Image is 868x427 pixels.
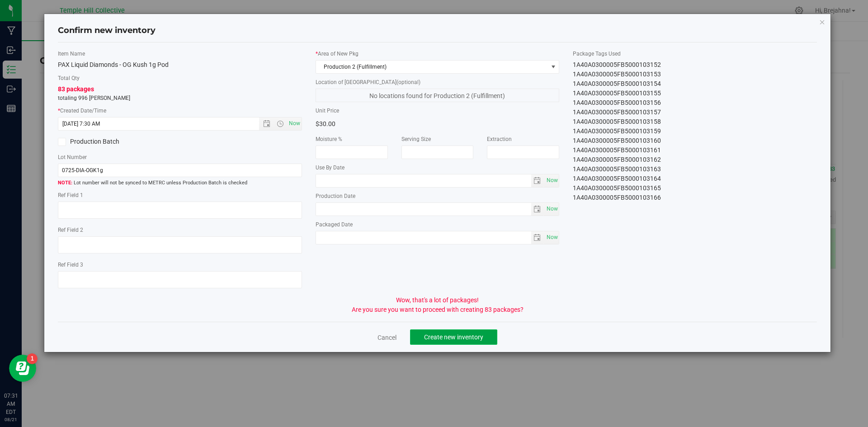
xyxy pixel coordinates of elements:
div: 1A40A0300005FB5000103162 [573,155,817,164]
a: Cancel [377,333,396,342]
span: 83 packages [58,85,94,93]
label: Item Name [58,50,302,58]
div: 1A40A0300005FB5000103166 [573,193,817,202]
label: Total Qty [58,74,302,82]
label: Moisture % [316,135,388,143]
div: 1A40A0300005FB5000103152 [573,60,817,70]
span: Production 2 (Fulfillment) [316,61,548,73]
span: Set Current date [544,174,560,187]
label: Extraction [487,135,559,143]
span: Open the time view [272,120,288,127]
span: Open the date view [259,120,274,127]
label: Package Tags Used [573,50,817,58]
div: 1A40A0300005FB5000103153 [573,70,817,79]
span: Set Current date [287,117,302,130]
span: (optional) [396,79,420,85]
label: Ref Field 3 [58,261,302,269]
div: 1A40A0300005FB5000103155 [573,89,817,98]
label: Production Date [316,192,560,200]
label: Packaged Date [316,221,560,229]
div: 1A40A0300005FB5000103159 [573,127,817,136]
span: select [544,231,559,244]
div: $30.00 [316,117,431,131]
span: Lot number will not be synced to METRC unless Production Batch is checked [58,179,302,187]
h4: Confirm new inventory [58,25,156,37]
label: Lot Number [58,153,302,161]
div: 1A40A0300005FB5000103160 [573,136,817,145]
span: No locations found for Production 2 (Fulfillment) [316,89,560,102]
label: Use By Date [316,164,560,172]
div: 1A40A0300005FB5000103156 [573,98,817,108]
iframe: Resource center [9,355,36,382]
div: 1A40A0300005FB5000103158 [573,117,817,127]
label: Created Date/Time [58,107,302,115]
span: select [531,174,544,187]
div: 1A40A0300005FB5000103163 [573,164,817,174]
span: Create new inventory [424,333,483,341]
label: Unit Price [316,107,431,115]
span: select [531,231,544,244]
div: 1A40A0300005FB5000103165 [573,183,817,193]
label: Serving Size [401,135,474,143]
span: Set Current date [544,231,560,244]
label: Location of [GEOGRAPHIC_DATA] [316,78,560,86]
span: select [544,203,559,216]
div: 1A40A0300005FB5000103157 [573,108,817,117]
label: Ref Field 2 [58,226,302,234]
span: select [544,174,559,187]
label: Area of New Pkg [316,50,560,58]
iframe: Resource center unread badge [27,353,38,364]
span: Set Current date [544,202,560,216]
button: Create new inventory [410,329,497,345]
div: PAX Liquid Diamonds - OG Kush 1g Pod [58,60,302,70]
div: 1A40A0300005FB5000103164 [573,174,817,183]
label: Production Batch [58,137,173,146]
div: Wow, that's a lot of packages! Are you sure you want to proceed with creating 83 packages? [51,296,824,314]
div: 1A40A0300005FB5000103161 [573,145,817,155]
p: totaling 996 [PERSON_NAME] [58,94,302,102]
span: select [531,203,544,216]
div: 1A40A0300005FB5000103154 [573,79,817,89]
label: Ref Field 1 [58,191,302,199]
